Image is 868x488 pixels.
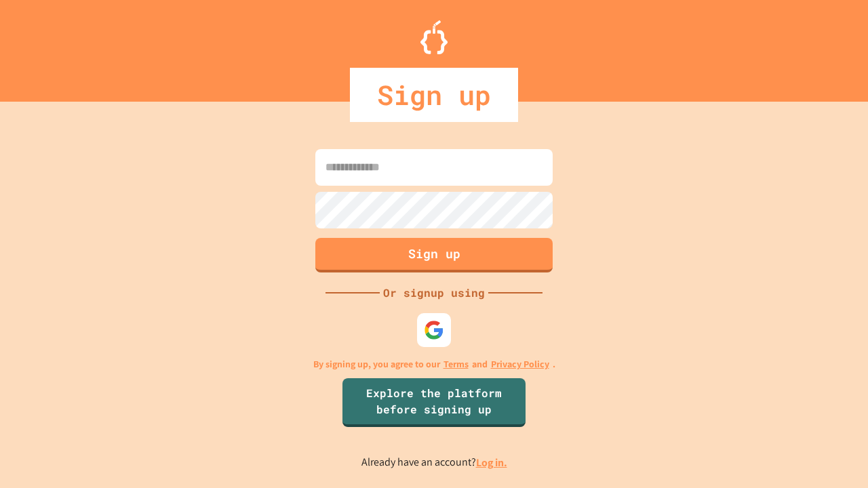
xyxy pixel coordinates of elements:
[350,68,518,122] div: Sign up
[420,20,448,54] img: Logo.svg
[491,357,549,371] a: Privacy Policy
[315,238,553,272] button: Sign up
[424,320,444,340] img: google-icon.svg
[476,455,507,470] a: Log in.
[361,454,507,471] p: Already have an account?
[342,378,526,427] a: Explore the platform before signing up
[380,285,488,301] div: Or signup using
[443,357,469,371] a: Terms
[313,357,555,371] p: By signing up, you agree to our and .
